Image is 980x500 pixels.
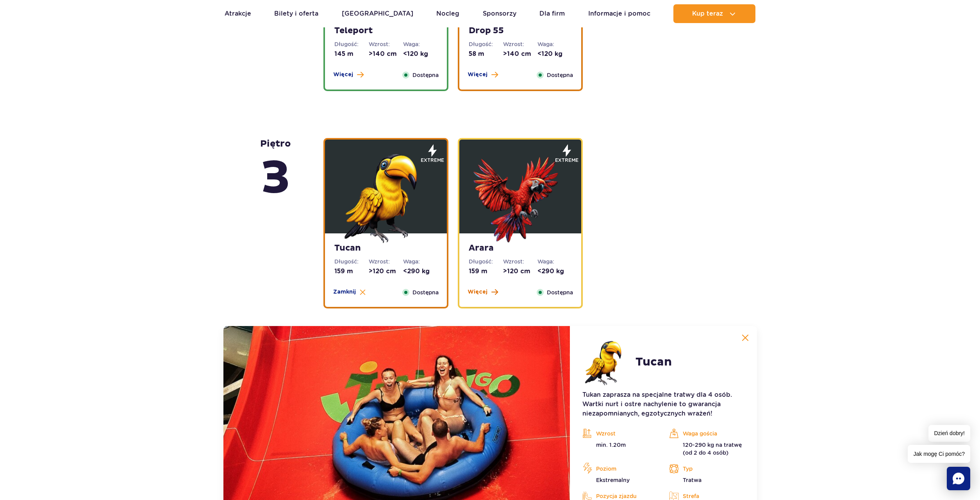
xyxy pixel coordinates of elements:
[503,50,537,58] dd: >140 cm
[369,50,403,58] dd: >140 cm
[582,339,629,385] img: 683e9e3786a57738606523.png
[928,425,970,442] span: Dzień dobry!
[468,71,487,79] span: Więcej
[334,267,369,276] dd: 159 m
[469,267,503,276] dd: 159 m
[403,258,437,265] dt: Waga:
[537,258,572,265] dt: Waga:
[503,40,537,48] dt: Wzrost:
[334,50,369,58] dd: 145 m
[469,25,572,36] strong: Drop 55
[412,288,439,297] span: Dostępna
[334,243,437,254] strong: Tucan
[260,138,291,208] strong: piętro
[334,40,369,48] dt: Długość:
[537,50,572,58] dd: <120 kg
[669,428,744,439] p: Waga gościa
[412,71,439,79] span: Dostępna
[635,355,672,369] h2: Tucan
[673,4,755,23] button: Kup teraz
[333,288,366,296] button: Zamknij
[588,4,650,23] a: Informacje i pomoc
[469,40,503,48] dt: Długość:
[582,476,657,484] p: Ekstremalny
[403,50,437,58] dd: <120 kg
[334,258,369,265] dt: Długość:
[333,71,364,79] button: Więcej
[342,4,413,23] a: [GEOGRAPHIC_DATA]
[421,157,444,164] span: extreme
[908,445,970,463] span: Jak mogę Ci pomóc?
[473,149,567,243] img: 683e9e4e481cc327238821.png
[483,4,516,23] a: Sponsorzy
[537,40,572,48] dt: Waga:
[692,10,723,17] span: Kup teraz
[403,267,437,276] dd: <290 kg
[669,441,744,457] p: 120-290 kg na tratwę (od 2 do 4 osób)
[555,157,578,164] span: extreme
[274,4,318,23] a: Bilety i oferta
[469,50,503,58] dd: 58 m
[947,467,970,490] div: Chat
[582,441,657,449] p: min. 1.20m
[582,390,744,418] p: Tukan zaprasza na specjalne tratwy dla 4 osób. Wartki nurt i ostre nachylenie to gwarancja niezap...
[260,150,291,208] span: 3
[582,463,657,475] p: Poziom
[468,288,498,296] button: Więcej
[503,258,537,265] dt: Wzrost:
[547,71,573,79] span: Dostępna
[469,258,503,265] dt: Długość:
[539,4,565,23] a: Dla firm
[369,40,403,48] dt: Wzrost:
[469,243,572,254] strong: Arara
[403,40,437,48] dt: Waga:
[225,4,251,23] a: Atrakcje
[333,71,353,79] span: Więcej
[369,258,403,265] dt: Wzrost:
[468,288,487,296] span: Więcej
[669,463,744,475] p: Typ
[503,267,537,276] dd: >120 cm
[369,267,403,276] dd: >120 cm
[339,149,433,243] img: 683e9e3786a57738606523.png
[333,288,356,296] span: Zamknij
[537,267,572,276] dd: <290 kg
[547,288,573,297] span: Dostępna
[669,476,744,484] p: Tratwa
[334,25,437,36] strong: Teleport
[582,428,657,439] p: Wzrost
[468,71,498,79] button: Więcej
[436,4,459,23] a: Nocleg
